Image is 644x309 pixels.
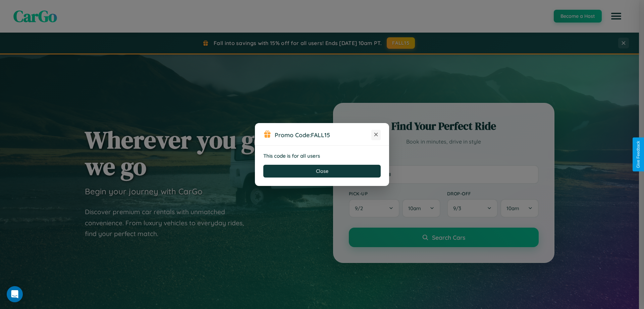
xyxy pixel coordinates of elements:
[636,141,641,168] div: Give Feedback
[275,131,371,139] h3: Promo Code:
[263,165,381,178] button: Close
[311,131,330,139] b: FALL15
[263,153,320,159] strong: This code is for all users
[7,286,23,302] div: Open Intercom Messenger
